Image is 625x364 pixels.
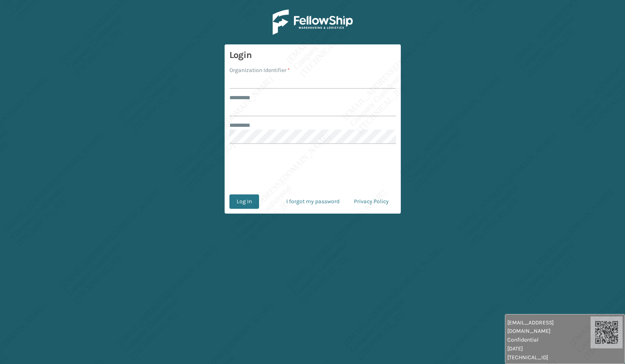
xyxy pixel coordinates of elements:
[279,194,347,209] a: I forgot my password
[273,10,353,35] img: Logo
[507,336,591,344] span: Confidential
[507,353,591,362] span: [TECHNICAL_ID]
[229,66,290,74] label: Organization Identifier
[229,194,259,209] button: Log In
[507,344,591,353] span: [DATE]
[252,154,374,185] iframe: reCAPTCHA
[347,194,396,209] a: Privacy Policy
[229,49,396,61] h3: Login
[507,318,591,335] span: [EMAIL_ADDRESS][DOMAIN_NAME]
